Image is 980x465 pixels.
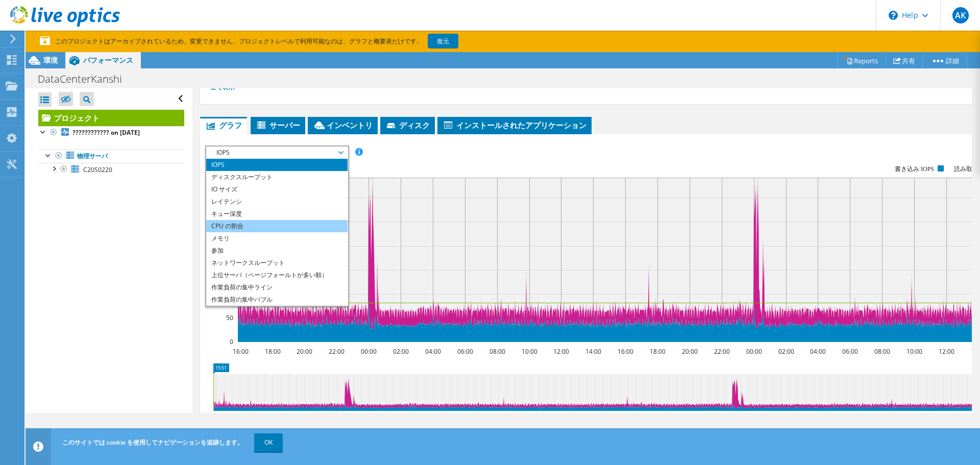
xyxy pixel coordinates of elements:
[40,36,540,47] p: このプロジェクトはアーカイブされているため、変更できません。プロジェクトレベルで利用可能なのは、グラフと概要表だけです。
[682,347,698,356] text: 20:00
[211,146,342,159] span: IOPS
[585,347,601,356] text: 14:00
[837,53,886,68] a: Reports
[206,220,348,232] li: CPU の割合
[313,120,373,130] span: インベントリ
[329,347,345,356] text: 22:00
[210,83,242,91] a: 全て表示
[553,347,569,356] text: 12:00
[38,110,184,126] a: プロジェクト
[83,165,112,174] span: C20S0220
[206,159,348,171] li: IOPS
[206,244,348,257] li: 参加
[38,163,184,176] a: C20S0220
[206,195,348,208] li: レイテンシ
[650,347,666,356] text: 18:00
[38,126,184,139] a: ???????????? on [DATE]
[233,347,249,356] text: 16:00
[62,438,243,447] span: このサイトでは cookie を使用してナビゲーションを追跡します。
[385,120,430,130] span: ディスク
[361,347,377,356] text: 00:00
[206,171,348,183] li: ディスクスループット
[393,347,409,356] text: 02:00
[457,347,473,356] text: 06:00
[428,34,458,48] a: 復元
[746,347,762,356] text: 00:00
[206,183,348,195] li: IO サイズ
[254,433,283,452] a: OK
[443,120,586,130] span: インストールされたアプリケーション
[489,347,505,356] text: 08:00
[906,347,922,356] text: 10:00
[38,150,184,163] a: 物理サーバ
[206,281,348,293] li: 作業負荷の集中ライン
[895,165,934,173] text: 書き込み IOPS
[206,269,348,281] li: 上位サーバ（ページフォールトが多い順）
[33,74,138,85] h1: DataCenterKanshi
[618,347,633,356] text: 16:00
[297,347,312,356] text: 20:00
[425,347,441,356] text: 04:00
[714,347,730,356] text: 22:00
[206,208,348,220] li: キュー深度
[842,347,858,356] text: 06:00
[952,7,969,23] span: AK
[265,347,281,356] text: 18:00
[886,53,923,68] a: 共有
[205,120,242,130] span: グラフ
[889,11,898,20] svg: \n
[206,232,348,244] li: メモリ
[874,347,890,356] text: 08:00
[230,337,233,346] text: 0
[206,293,348,306] li: 作業負荷の集中バブル
[72,128,140,137] b: ???????????? on [DATE]
[923,53,967,68] a: 詳細
[206,257,348,269] li: ネットワークスループット
[256,120,300,130] span: サーバー
[43,55,58,65] span: 環境
[778,347,794,356] text: 02:00
[939,347,954,356] text: 12:00
[522,347,537,356] text: 10:00
[226,313,233,322] text: 50
[83,55,133,65] span: パフォーマンス
[810,347,826,356] text: 04:00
